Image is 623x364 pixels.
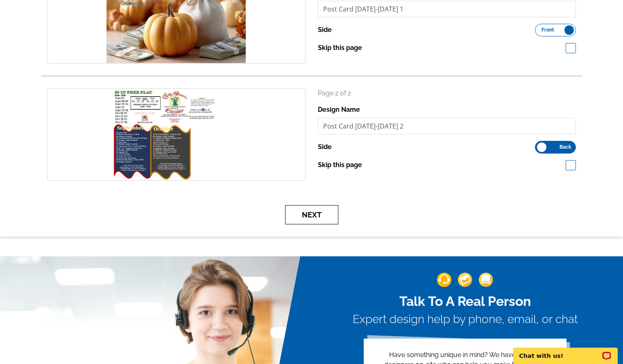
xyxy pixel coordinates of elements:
[353,312,578,326] h3: Expert design help by phone, email, or chat
[541,28,554,32] span: Front
[318,43,362,53] label: Skip this page
[458,273,472,287] img: support-img-2.png
[437,273,451,287] img: support-img-1.png
[560,145,571,149] span: Back
[318,25,332,35] label: Side
[318,105,360,115] label: Design Name
[285,205,338,224] button: Next
[479,273,493,287] img: support-img-3_1.png
[318,88,576,98] p: Page 2 of 2
[353,294,578,309] h2: Talk To A Real Person
[318,160,362,170] label: Skip this page
[318,1,576,17] input: File Name
[318,142,332,152] label: Side
[318,118,576,134] input: File Name
[508,338,623,364] iframe: LiveChat chat widget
